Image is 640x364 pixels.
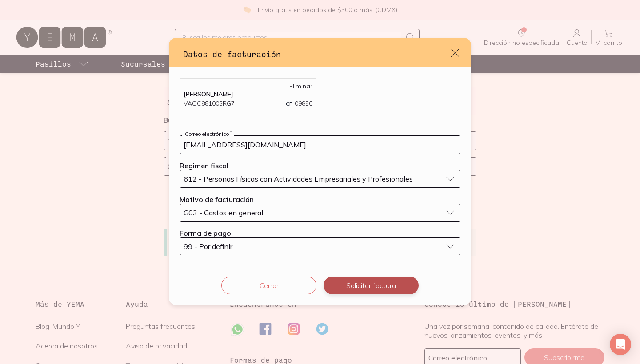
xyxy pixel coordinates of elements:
[324,277,419,294] button: Solicitar factura
[180,170,460,188] button: 612 - Personas Físicas con Actividades Empresariales y Profesionales
[182,130,234,137] label: Correo electrónico
[286,99,312,108] p: 09850
[184,175,413,182] span: 612 - Personas Físicas con Actividades Empresariales y Profesionales
[180,237,460,255] button: 99 - Por definir
[169,38,471,305] div: default
[286,100,293,107] span: CP
[180,195,254,204] label: Motivo de facturación
[183,48,450,60] h3: Datos de facturación
[184,243,232,250] span: 99 - Por definir
[180,229,231,237] label: Forma de pago
[184,90,312,98] p: [PERSON_NAME]
[289,82,312,90] a: Eliminar
[610,334,631,355] div: Open Intercom Messenger
[180,204,460,222] button: G03 - Gastos en general
[184,99,235,108] p: VAOC881005RG7
[180,161,228,170] label: Regimen fiscal
[184,209,263,216] span: G03 - Gastos en general
[221,277,316,294] button: Cerrar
